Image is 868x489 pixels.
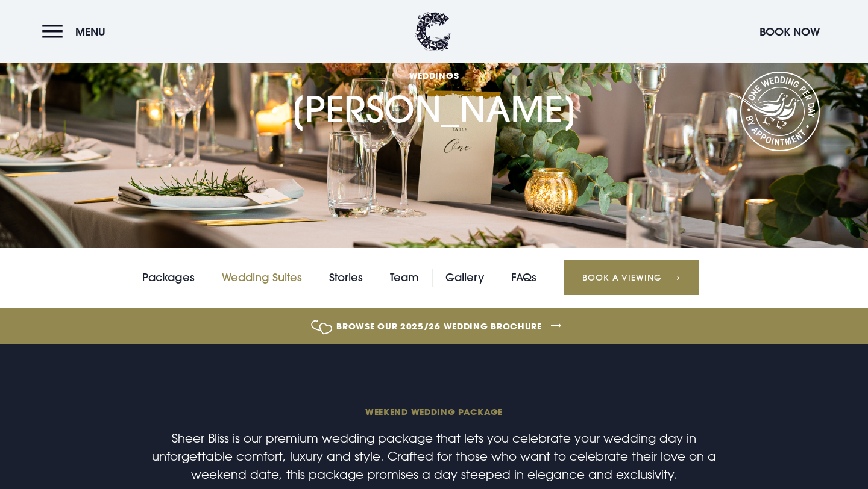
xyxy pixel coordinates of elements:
[564,260,699,295] a: Book a Viewing
[390,269,418,287] a: Team
[291,70,577,81] span: Weddings
[753,19,826,45] button: Book Now
[142,269,195,287] a: Packages
[75,25,105,39] span: Menu
[511,269,536,287] a: FAQs
[291,9,577,131] h1: [PERSON_NAME]
[222,269,302,287] a: Wedding Suites
[445,269,484,287] a: Gallery
[147,406,721,417] span: Weekend wedding package
[147,429,721,483] p: Sheer Bliss is our premium wedding package that lets you celebrate your wedding day in unforgetta...
[329,269,363,287] a: Stories
[415,12,451,51] img: Clandeboye Lodge
[42,19,112,45] button: Menu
